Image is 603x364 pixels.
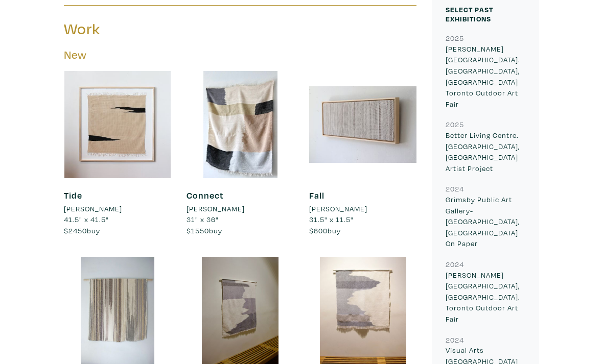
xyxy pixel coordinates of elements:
a: Connect [187,189,223,201]
span: $600 [309,226,328,235]
p: [PERSON_NAME][GEOGRAPHIC_DATA], [GEOGRAPHIC_DATA]. Toronto Outdoor Art Fair [446,270,525,325]
span: buy [187,226,222,235]
small: 2025 [446,33,464,43]
span: buy [309,226,341,235]
a: [PERSON_NAME] [187,203,294,214]
span: $1550 [187,226,209,235]
p: [PERSON_NAME][GEOGRAPHIC_DATA]. [GEOGRAPHIC_DATA], [GEOGRAPHIC_DATA] Toronto Outdoor Art Fair [446,43,525,110]
span: buy [64,226,100,235]
p: Grimsby Public Art Gallery- [GEOGRAPHIC_DATA], [GEOGRAPHIC_DATA] On Paper [446,194,525,249]
span: 41.5" x 41.5" [64,214,109,224]
p: Better Living Centre. [GEOGRAPHIC_DATA], [GEOGRAPHIC_DATA] Artist Project [446,130,525,174]
span: 31.5" x 11.5" [309,214,354,224]
span: 31" x 36" [187,214,219,224]
small: 2024 [446,184,464,193]
small: Select Past Exhibitions [446,5,493,23]
small: 2024 [446,259,464,269]
a: [PERSON_NAME] [309,203,416,214]
a: Tide [64,189,82,201]
li: [PERSON_NAME] [187,203,245,214]
span: $2450 [64,226,87,235]
li: [PERSON_NAME] [309,203,367,214]
a: [PERSON_NAME] [64,203,171,214]
li: [PERSON_NAME] [64,203,122,214]
small: 2024 [446,335,464,345]
h5: New [64,48,416,62]
a: Fall [309,189,324,201]
h3: Work [64,19,233,39]
small: 2025 [446,119,464,129]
